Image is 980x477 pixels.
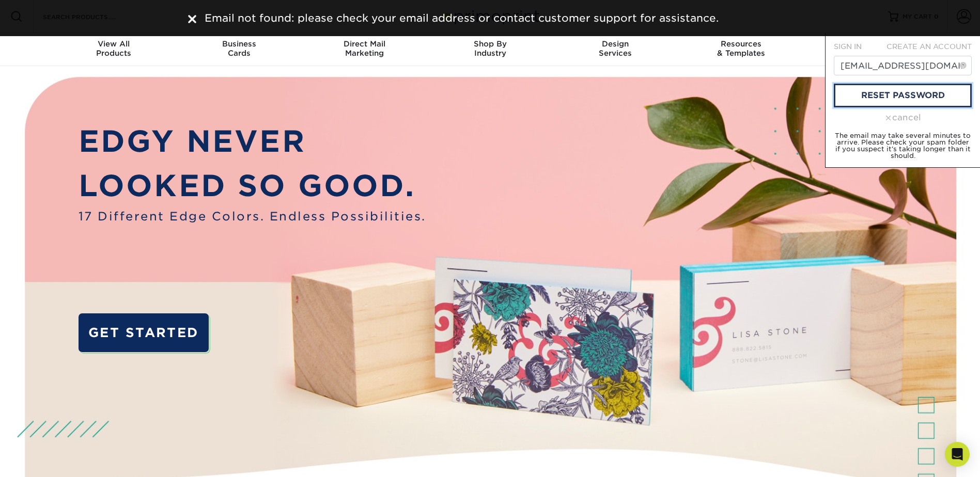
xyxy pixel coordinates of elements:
[427,33,553,66] a: Shop ByIndustry
[176,33,302,66] a: BusinessCards
[79,313,209,352] a: GET STARTED
[678,33,804,66] a: Resources& Templates
[678,39,804,58] div: & Templates
[834,112,972,124] div: cancel
[51,39,177,58] div: Products
[945,442,970,467] div: Open Intercom Messenger
[3,446,88,473] iframe: Google Customer Reviews
[176,39,302,58] div: Cards
[79,208,426,225] span: 17 Different Edge Colors. Endless Possibilities.
[834,84,972,107] a: reset password
[553,39,678,49] span: Design
[804,33,929,66] a: Contact& Support
[427,39,553,58] div: Industry
[79,164,426,208] p: LOOKED SO GOOD.
[835,132,971,160] small: The email may take several minutes to arrive. Please check your spam folder if you suspect it's t...
[176,39,302,49] span: Business
[188,15,196,23] img: close
[834,56,972,75] input: Email
[804,39,929,49] span: Contact
[51,39,177,49] span: View All
[804,39,929,58] div: & Support
[427,39,553,49] span: Shop By
[553,39,678,58] div: Services
[302,33,427,66] a: Direct MailMarketing
[79,119,426,163] p: EDGY NEVER
[834,42,862,51] span: SIGN IN
[678,39,804,49] span: Resources
[886,42,972,51] span: CREATE AN ACCOUNT
[205,12,719,24] span: Email not found: please check your email address or contact customer support for assistance.
[302,39,427,58] div: Marketing
[302,39,427,49] span: Direct Mail
[51,33,177,66] a: View AllProducts
[553,33,678,66] a: DesignServices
